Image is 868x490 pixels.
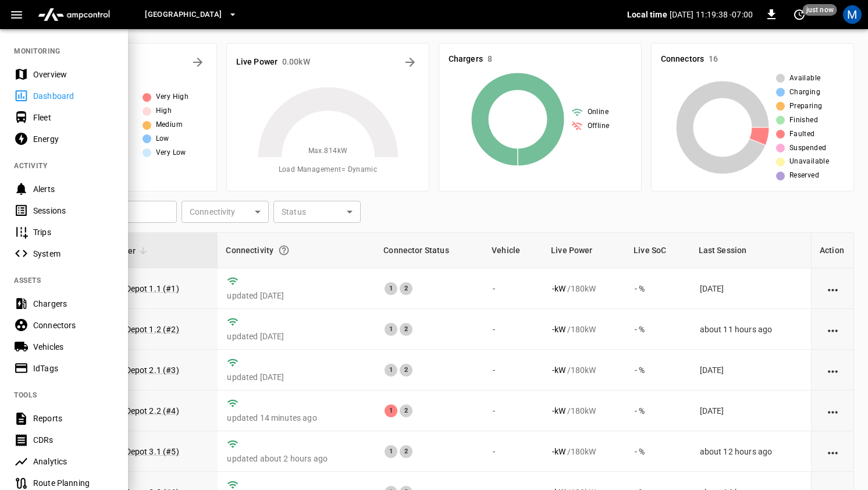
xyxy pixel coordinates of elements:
div: Overview [33,69,114,80]
div: CDRs [33,434,114,446]
img: ampcontrol.io logo [33,3,115,26]
p: [DATE] 11:19:38 -07:00 [670,9,753,20]
div: System [33,248,114,260]
div: Vehicles [33,341,114,353]
div: Reports [33,413,114,424]
p: Local time [627,9,667,20]
div: Connectors [33,319,114,331]
div: profile-icon [843,5,862,24]
div: Sessions [33,205,114,216]
div: Alerts [33,183,114,195]
div: Fleet [33,112,114,123]
button: set refresh interval [790,5,809,24]
span: just now [803,4,837,16]
div: Chargers [33,298,114,310]
span: [GEOGRAPHIC_DATA] [145,8,222,22]
div: Dashboard [33,90,114,102]
div: IdTags [33,363,114,374]
div: Trips [33,226,114,238]
div: Route Planning [33,477,114,489]
div: Energy [33,133,114,145]
div: Analytics [33,456,114,467]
